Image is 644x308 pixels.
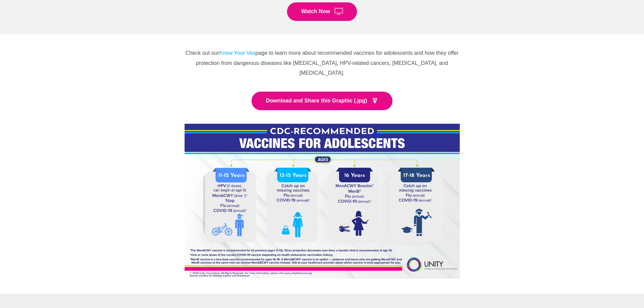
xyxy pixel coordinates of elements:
img: CDC RECVACC2025 0223 [185,124,460,279]
a: Download and Share this Graphic (.jpg) [252,92,392,110]
p: Check out our page to learn more about recommended vaccines for adolescents and how they offer pr... [185,48,460,78]
span: Download and Share this Graphic (.jpg) [266,98,367,104]
span: Watch Now [301,9,330,15]
a: Watch Now [287,2,357,21]
a: Know Your Vax [219,50,255,56]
